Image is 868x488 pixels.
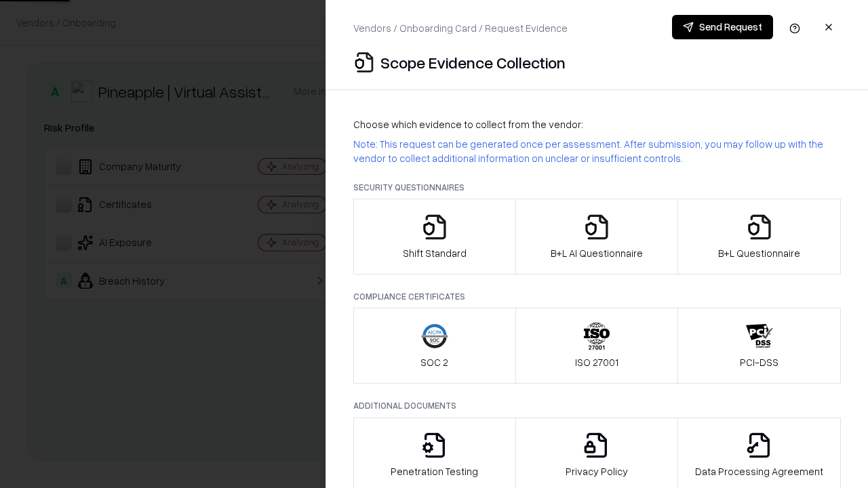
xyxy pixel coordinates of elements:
p: Vendors / Onboarding Card / Request Evidence [353,21,568,35]
p: Choose which evidence to collect from the vendor: [353,117,841,131]
p: B+L AI Questionnaire [551,246,643,260]
p: Additional Documents [353,400,841,411]
p: Penetration Testing [391,464,478,479]
button: B+L Questionnaire [677,199,841,274]
button: PCI-DSS [677,308,841,384]
button: B+L AI Questionnaire [515,199,679,274]
p: SOC 2 [420,355,448,369]
button: ISO 27001 [515,308,679,384]
p: Privacy Policy [566,464,628,479]
p: Security Questionnaires [353,182,841,193]
button: SOC 2 [353,308,516,384]
p: Note: This request can be generated once per assessment. After submission, you may follow up with... [353,137,841,165]
p: Shift Standard [403,246,467,260]
p: PCI-DSS [740,355,778,369]
button: Send Request [672,15,773,39]
p: Data Processing Agreement [695,464,823,479]
p: Compliance Certificates [353,291,841,302]
p: ISO 27001 [575,355,618,369]
p: B+L Questionnaire [718,246,800,260]
button: Shift Standard [353,199,516,274]
p: Scope Evidence Collection [380,52,566,73]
